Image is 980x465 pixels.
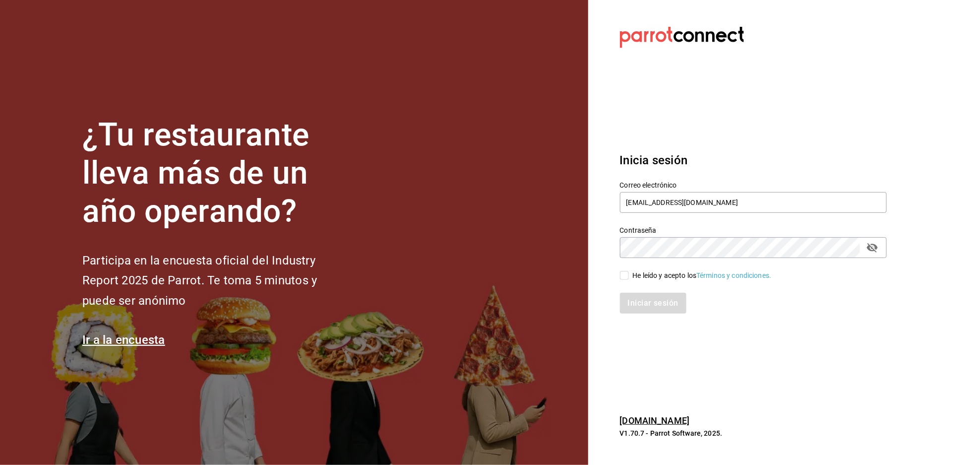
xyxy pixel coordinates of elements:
[620,192,887,213] input: Ingresa tu correo electrónico
[82,116,350,230] h1: ¿Tu restaurante lleva más de un año operando?
[696,271,771,279] a: Términos y condiciones.
[620,428,887,438] p: V1.70.7 - Parrot Software, 2025.
[620,182,887,189] label: Correo electrónico
[620,227,887,234] label: Contraseña
[620,151,887,169] h3: Inicia sesión
[620,415,690,426] a: [DOMAIN_NAME]
[864,239,881,256] button: passwordField
[82,333,165,347] a: Ir a la encuesta
[82,251,350,311] h2: Participa en la encuesta oficial del Industry Report 2025 de Parrot. Te toma 5 minutos y puede se...
[633,270,772,281] div: He leído y acepto los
